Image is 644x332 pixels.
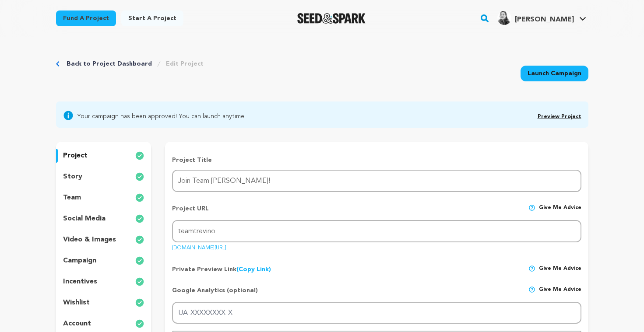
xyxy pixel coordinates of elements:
span: [PERSON_NAME] [515,16,574,23]
a: Preview Project [538,114,581,119]
a: Seed&Spark Homepage [297,13,366,24]
a: [DOMAIN_NAME][URL] [172,242,226,251]
img: check-circle-full.svg [135,276,144,287]
button: project [56,149,151,163]
img: help-circle.svg [528,204,535,211]
p: project [63,150,88,161]
button: incentives [56,275,151,289]
button: wishlist [56,296,151,310]
button: story [56,170,151,184]
p: account [63,318,91,329]
div: Etta G.'s Profile [497,11,574,25]
button: social media [56,212,151,226]
span: Give me advice [539,286,581,302]
p: Project Title [172,156,581,164]
button: video & images [56,233,151,247]
img: check-circle-full.svg [135,192,144,203]
img: check-circle-full.svg [135,213,144,224]
a: Etta G.'s Profile [496,9,588,25]
img: help-circle.svg [528,286,535,293]
img: check-circle-full.svg [135,171,144,182]
input: Project Name [172,170,581,192]
p: team [63,192,81,203]
input: Project URL [172,220,581,242]
img: 9afd9f560855d830.jpg [497,11,511,25]
button: campaign [56,254,151,268]
a: Edit Project [166,59,204,68]
img: check-circle-full.svg [135,297,144,308]
p: social media [63,213,106,224]
p: Google Analytics (optional) [172,286,258,302]
button: team [56,191,151,205]
img: help-circle.svg [528,265,535,272]
p: Project URL [172,204,209,220]
span: Give me advice [539,265,581,274]
a: Back to Project Dashboard [67,59,152,68]
div: Breadcrumb [56,59,204,68]
img: Seed&Spark Logo Dark Mode [297,13,366,24]
a: (Copy Link) [236,266,271,273]
img: check-circle-full.svg [135,234,144,245]
img: check-circle-full.svg [135,318,144,329]
p: campaign [63,255,96,266]
a: Start a project [121,10,183,26]
img: check-circle-full.svg [135,150,144,161]
button: account [56,317,151,331]
input: UA-XXXXXXXX-X [172,302,581,324]
p: Private Preview Link [172,265,271,274]
span: Etta G.'s Profile [496,9,588,28]
p: story [63,171,82,182]
img: check-circle-full.svg [135,255,144,266]
span: Your campaign has been approved! You can launch anytime. [77,110,246,121]
p: wishlist [63,297,90,308]
p: incentives [63,276,97,287]
a: Launch Campaign [521,66,588,81]
p: video & images [63,234,116,245]
span: Give me advice [539,204,581,220]
a: Fund a project [56,10,116,26]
